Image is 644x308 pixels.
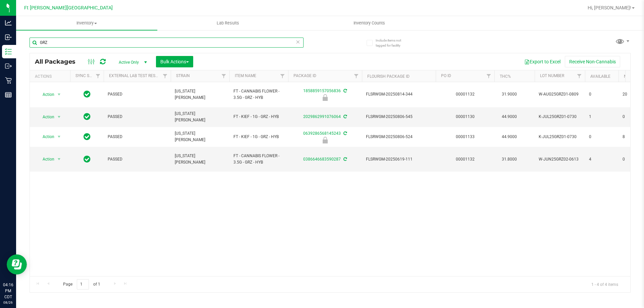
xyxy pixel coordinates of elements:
a: Sync Status [75,73,101,78]
span: Sync from Compliance System [342,157,347,162]
a: 00001133 [456,134,475,139]
span: In Sync [84,132,91,141]
span: select [55,112,63,122]
a: Filter [483,70,494,82]
a: Item Name [235,73,256,78]
span: PASSED [108,156,167,163]
span: Page of 1 [57,279,106,290]
span: Inventory [16,20,157,26]
iframe: Resource center [7,254,27,274]
span: FT - CANNABIS FLOWER - 3.5G - GRZ - HYB [233,88,284,101]
a: PO ID [441,73,451,78]
inline-svg: Inventory [5,48,12,55]
span: PASSED [108,134,167,140]
span: 0 [589,134,614,140]
a: Lot Number [540,73,564,78]
span: 31.9000 [498,89,520,99]
span: 0 [589,91,614,98]
span: Action [37,112,55,122]
a: Strain [176,73,190,78]
inline-svg: Outbound [5,63,12,69]
span: 1 [589,114,614,120]
span: 31.8000 [498,155,520,164]
span: Sync from Compliance System [342,88,347,93]
span: Hi, [PERSON_NAME]! [588,5,631,10]
span: 4 [589,156,614,163]
span: Lab Results [208,20,248,26]
span: PASSED [108,114,167,120]
span: FT - CANNABIS FLOWER - 3.5G - GRZ - HYB [233,153,284,166]
span: [US_STATE][PERSON_NAME] [175,130,225,143]
span: FLSRWGM-20250806-545 [366,114,432,120]
a: External Lab Test Result [109,73,162,78]
a: THC% [500,74,511,79]
span: K-JUL25GRZ01-0730 [539,134,581,140]
a: Lab Results [157,16,299,30]
inline-svg: Analytics [5,19,12,26]
span: [US_STATE][PERSON_NAME] [175,88,225,101]
a: 2029862991076064 [303,114,341,119]
input: 1 [77,279,89,290]
inline-svg: Retail [5,77,12,84]
span: FLSRWGM-20250619-111 [366,156,432,163]
input: Search Package ID, Item Name, SKU, Lot or Part Number... [30,38,304,48]
span: All Packages [35,58,82,65]
span: Action [37,90,55,99]
span: Bulk Actions [160,59,189,64]
span: Sync from Compliance System [342,114,347,119]
button: Export to Excel [520,56,565,67]
p: 04:16 PM CDT [3,282,13,300]
a: Inventory [16,16,157,30]
div: Launch Hold [287,94,363,101]
inline-svg: Inbound [5,34,12,41]
a: 0386646683590287 [303,157,341,162]
inline-svg: Reports [5,91,12,98]
p: 08/26 [3,300,13,305]
span: W-JUN25GRZ02-0613 [539,156,581,163]
span: FLSRWGM-20250814-344 [366,91,432,98]
span: Sync from Compliance System [342,131,347,136]
a: Filter [160,70,171,82]
span: Include items not tagged for facility [376,38,409,48]
div: Actions [35,74,67,79]
span: PASSED [108,91,167,98]
a: 1858859157056836 [303,88,341,93]
span: select [55,90,63,99]
a: Filter [277,70,288,82]
span: Ft [PERSON_NAME][GEOGRAPHIC_DATA] [24,5,113,11]
a: Package ID [293,73,316,78]
a: Filter [574,70,585,82]
span: FT - KIEF - 1G - GRZ - HYB [233,134,284,140]
span: FLSRWGM-20250806-524 [366,134,432,140]
span: select [55,155,63,164]
span: In Sync [84,155,91,164]
a: Filter [351,70,362,82]
span: Inventory Counts [344,20,394,26]
a: 00001132 [456,157,475,162]
span: Action [37,132,55,141]
span: In Sync [84,89,91,99]
div: Newly Received [287,137,363,143]
span: FT - KIEF - 1G - GRZ - HYB [233,114,284,120]
span: Action [37,155,55,164]
span: Clear [296,38,300,46]
a: Available [590,74,610,79]
span: 1 - 4 of 4 items [586,279,624,289]
a: Flourish Package ID [367,74,410,79]
span: [US_STATE][PERSON_NAME] [175,111,225,123]
span: [US_STATE][PERSON_NAME] [175,153,225,166]
a: Filter [93,70,104,82]
a: 0639286568145243 [303,131,341,136]
span: select [55,132,63,141]
a: 00001130 [456,114,475,119]
a: Filter [218,70,229,82]
button: Receive Non-Cannabis [565,56,620,67]
span: In Sync [84,112,91,121]
span: 44.9000 [498,112,520,122]
span: 44.9000 [498,132,520,142]
a: 00001132 [456,92,475,97]
button: Bulk Actions [156,56,193,67]
span: K-JUL25GRZ01-0730 [539,114,581,120]
a: Inventory Counts [299,16,440,30]
span: W-AUG25GRZ01-0809 [539,91,581,98]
